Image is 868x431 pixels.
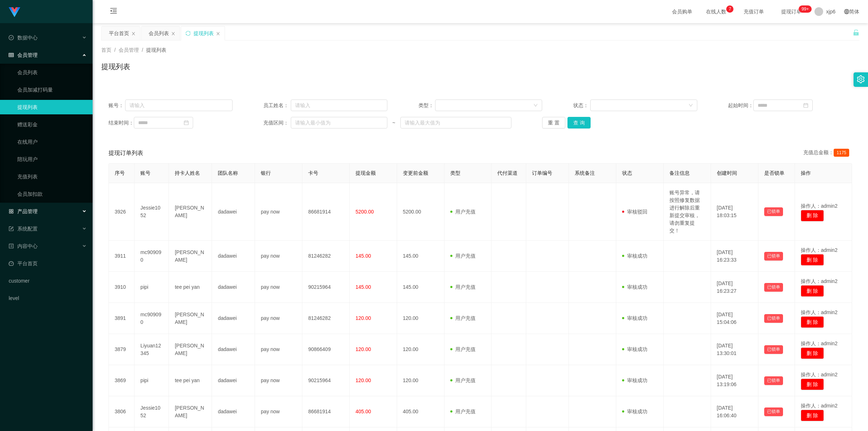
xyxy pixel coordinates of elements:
td: dadawei [212,334,255,365]
span: 用户充值 [450,284,476,290]
i: 图标: close [131,31,136,36]
span: 操作人：admin2 [801,341,838,346]
span: 审核成功 [622,253,647,259]
div: 平台首页 [109,26,129,40]
td: [DATE] 13:19:06 [711,365,758,396]
td: dadawei [212,365,255,396]
i: 图标: check-circle-o [9,35,14,40]
span: 员工姓名： [263,102,291,109]
td: [PERSON_NAME] [169,241,212,272]
button: 删 除 [801,379,824,390]
a: 会员加减打码量 [17,83,87,97]
span: ~ [387,119,400,127]
a: customer [9,274,87,288]
button: 删 除 [801,210,824,221]
span: 产品管理 [9,208,38,214]
td: 3869 [109,365,135,396]
i: 图标: close [171,31,175,36]
i: 图标: calendar [803,103,808,108]
img: logo.9652507e.png [9,7,20,17]
button: 删 除 [801,347,824,359]
td: dadawei [212,396,255,427]
span: 订单编号 [532,170,552,176]
div: 提现列表 [193,26,214,40]
td: pay now [255,334,302,365]
input: 请输入 [291,100,387,111]
span: 145.00 [356,253,371,259]
span: 首页 [101,47,111,53]
td: pipi [135,365,169,396]
td: 120.00 [397,334,444,365]
button: 删 除 [801,316,824,328]
button: 已锁单 [764,345,783,354]
span: 状态： [573,102,590,109]
td: 81246282 [302,303,350,334]
span: 405.00 [356,409,371,414]
span: 提现订单列表 [109,149,143,157]
span: 系统配置 [9,226,38,232]
input: 请输入最大值为 [400,117,511,128]
span: 创建时间 [717,170,737,176]
td: [DATE] 16:06:40 [711,396,758,427]
span: 操作人：admin2 [801,309,838,315]
span: 备注信息 [669,170,690,176]
span: 120.00 [356,346,371,352]
span: 145.00 [356,284,371,290]
td: 120.00 [397,303,444,334]
div: 会员列表 [149,26,169,40]
td: [PERSON_NAME] [169,396,212,427]
a: level [9,291,87,305]
td: [DATE] 18:03:15 [711,183,758,241]
span: 操作人：admin2 [801,403,838,409]
a: 会员列表 [17,65,87,80]
td: pay now [255,183,302,241]
span: 充值区间： [263,119,291,127]
span: 类型 [450,170,460,176]
td: 90866409 [302,334,350,365]
td: 账号异常，请按照修复数据进行解除后重新提交审核，请勿重复提交！ [664,183,711,241]
span: 类型： [418,102,435,109]
span: 是否锁单 [764,170,784,176]
button: 已锁单 [764,376,783,385]
span: 结束时间： [109,119,134,127]
span: 审核成功 [622,284,647,290]
span: 用户充值 [450,209,476,215]
td: 3926 [109,183,135,241]
span: 操作人：admin2 [801,372,838,377]
td: 81246282 [302,241,350,272]
a: 图标: dashboard平台首页 [9,256,87,271]
td: 86681914 [302,396,350,427]
span: 审核驳回 [622,209,647,215]
i: 图标: menu-fold [101,0,126,24]
span: 操作人：admin2 [801,203,838,209]
span: / [142,47,143,53]
span: 账号 [140,170,150,176]
button: 删 除 [801,285,824,297]
span: 起始时间： [728,102,753,109]
a: 赠送彩金 [17,117,87,132]
span: 在线人数 [702,9,730,14]
td: mc909090 [135,241,169,272]
i: 图标: appstore-o [9,209,14,214]
a: 提现列表 [17,100,87,114]
td: [DATE] 16:23:27 [711,272,758,303]
input: 请输入 [125,100,232,111]
td: [PERSON_NAME] [169,334,212,365]
i: 图标: setting [857,75,865,83]
td: 3891 [109,303,135,334]
sup: 7 [726,5,733,13]
td: 3806 [109,396,135,427]
td: pay now [255,303,302,334]
span: 账号： [109,102,125,109]
td: pay now [255,365,302,396]
i: 图标: global [844,9,849,14]
span: 用户充值 [450,409,476,414]
div: 充值总金额： [803,149,852,157]
span: 5200.00 [356,209,374,215]
span: 变更前金额 [403,170,428,176]
td: 3879 [109,334,135,365]
button: 已锁单 [764,207,783,216]
td: pay now [255,241,302,272]
a: 会员加扣款 [17,187,87,201]
i: 图标: close [216,31,220,36]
